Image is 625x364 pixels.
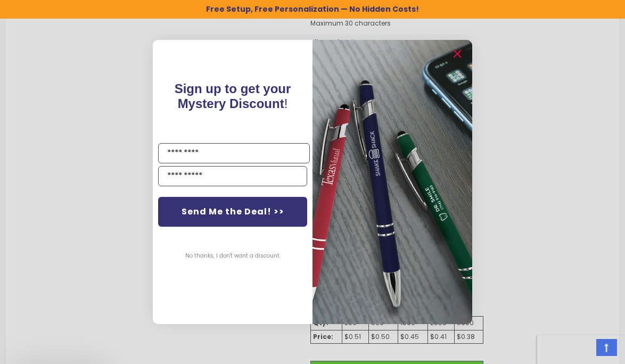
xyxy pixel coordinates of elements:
iframe: Google Customer Reviews [537,335,625,364]
img: 081b18bf-2f98-4675-a917-09431eb06994.jpeg [312,40,472,324]
input: YOUR EMAIL [158,166,307,186]
span: ! [175,81,291,111]
span: Sign up to get your Mystery Discount [175,81,291,111]
button: Close dialog [449,45,466,62]
button: No thanks, I don't want a discount. [180,243,286,269]
button: Send Me the Deal! >> [158,197,307,227]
